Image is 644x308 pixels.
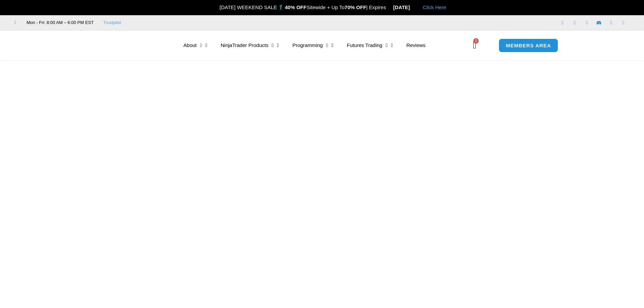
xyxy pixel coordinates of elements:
strong: [DATE] [393,4,416,10]
a: MEMBERS AREA [499,39,558,52]
a: Click Here [423,4,446,10]
a: Futures Trading [340,38,400,53]
img: 🏭 [410,5,415,10]
span: [DATE] WEEKEND SALE 🏌️‍♂️ Sitewide + Up To | Expires [212,4,393,10]
span: MEMBERS AREA [506,43,551,48]
strong: 70% OFF [344,4,366,10]
img: LogoAI | Affordable Indicators – NinjaTrader [80,33,152,57]
span: 0 [473,38,479,44]
a: Programming [286,38,340,53]
a: About [177,38,214,53]
a: 0 [463,35,486,55]
a: Trustpilot [103,19,121,27]
img: 🎉 [214,5,219,10]
a: Reviews [400,38,432,53]
img: ⌛ [386,5,391,10]
span: Mon - Fri: 8:00 AM – 6:00 PM EST [25,19,94,27]
strong: 40% OFF [285,4,306,10]
a: NinjaTrader Products [214,38,286,53]
nav: Menu [177,38,471,53]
